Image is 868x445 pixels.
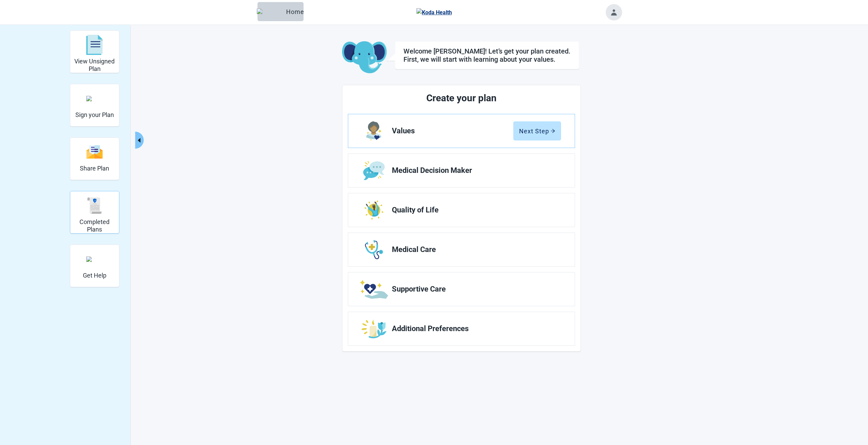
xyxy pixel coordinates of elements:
[392,166,556,175] span: Medical Decision Maker
[348,193,575,227] a: Edit Quality of Life section
[86,96,103,101] img: make_plan_official.svg
[348,154,575,187] a: Edit Medical Decision Maker section
[257,9,283,15] img: Elephant
[392,285,556,293] span: Supportive Care
[86,256,103,262] img: person-question.svg
[392,325,556,333] span: Additional Preferences
[606,4,622,20] button: Toggle account menu
[70,30,119,73] div: View Unsigned Plan
[348,312,575,345] a: Edit Additional Preferences section
[135,132,144,149] button: Collapse menu
[348,233,575,266] a: Edit Medical Care section
[416,8,452,17] img: Koda Health
[519,128,555,134] div: Next Step
[392,127,513,135] span: Values
[342,41,387,74] img: Koda Elephant
[263,8,298,15] div: Home
[392,206,556,214] span: Quality of Life
[86,145,103,159] img: svg%3e
[301,41,622,352] main: Main content
[70,137,119,180] div: Share Plan
[513,121,561,140] button: Next Steparrow-right
[136,137,142,144] span: caret-left
[86,35,103,55] img: svg%3e
[73,218,116,233] h2: Completed Plans
[75,111,114,119] h2: Sign your Plan
[86,197,103,214] img: svg%3e
[70,244,119,287] div: Get Help
[348,272,575,306] a: Edit Supportive Care section
[70,191,119,234] div: Completed Plans
[550,129,555,133] span: arrow-right
[373,91,549,106] h2: Create your plan
[80,165,109,172] h2: Share Plan
[403,47,571,63] div: Welcome [PERSON_NAME]! Let’s get your plan created. First, we will start with learning about your...
[73,58,116,72] h2: View Unsigned Plan
[83,272,106,279] h2: Get Help
[258,2,304,21] button: ElephantHome
[392,246,556,254] span: Medical Care
[348,114,575,148] a: Edit Values section
[70,84,119,127] div: Sign your Plan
